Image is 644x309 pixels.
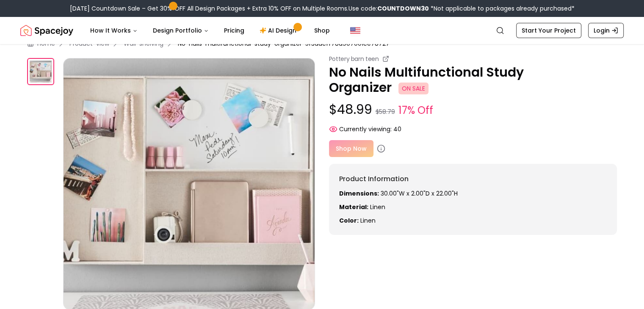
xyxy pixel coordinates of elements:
button: Design Portfolio [146,22,216,39]
div: [DATE] Countdown Sale – Get 30% OFF All Design Packages + Extra 10% OFF on Multiple Rooms. [70,4,575,13]
a: Spacejoy [20,22,73,39]
a: Start Your Project [516,23,581,38]
span: ON SALE [398,83,428,94]
b: COUNTDOWN30 [377,4,429,13]
span: Use code: [348,4,429,13]
button: How It Works [83,22,144,39]
small: Pottery barn teen [329,55,379,63]
span: Currently viewing: [339,125,392,133]
p: 30.00"W x 2.00"D x 22.00"H [339,189,607,198]
strong: Color: [339,216,359,225]
nav: Main [83,22,337,39]
p: No Nails Multifunctional Study Organizer [329,65,617,95]
small: 17% Off [398,103,433,118]
a: Login [588,23,624,38]
a: Shop [307,22,337,39]
span: linen [360,216,376,225]
h6: Product Information [339,174,607,184]
a: AI Design [253,22,306,39]
strong: Material: [339,203,368,211]
img: https://storage.googleapis.com/spacejoy-main/assets/5f3aacff78d907001ce78727/product_0_9cm4adl3oa43 [27,58,54,85]
img: United States [350,25,360,36]
small: $58.79 [376,108,395,116]
span: *Not applicable to packages already purchased* [429,4,575,13]
img: Spacejoy Logo [20,22,73,39]
p: $48.99 [329,102,617,118]
span: Linen [370,203,385,211]
a: Pricing [217,22,251,39]
span: 40 [393,125,401,133]
nav: Global [20,17,624,44]
strong: Dimensions: [339,189,379,198]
